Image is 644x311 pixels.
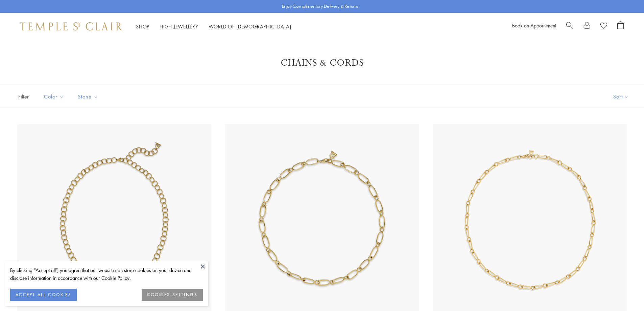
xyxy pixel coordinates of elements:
[282,3,359,10] p: Enjoy Complimentary Delivery & Returns
[512,22,556,29] a: Book an Appointment
[209,23,291,30] a: World of [DEMOGRAPHIC_DATA]World of [DEMOGRAPHIC_DATA]
[136,22,291,31] nav: Main navigation
[74,92,103,101] span: Stone
[160,23,198,30] a: High JewelleryHigh Jewellery
[20,22,122,30] img: Temple St. Clair
[617,21,624,31] a: Open Shopping Bag
[27,57,617,69] h1: Chains & Cords
[566,21,573,31] a: Search
[73,89,103,104] button: Stone
[41,92,69,101] span: Color
[39,89,69,104] button: Color
[598,86,644,107] button: Show sort by
[136,23,149,30] a: ShopShop
[142,289,203,301] button: COOKIES SETTINGS
[600,21,607,31] a: View Wishlist
[10,289,77,301] button: ACCEPT ALL COOKIES
[10,266,203,282] div: By clicking “Accept all”, you agree that our website can store cookies on your device and disclos...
